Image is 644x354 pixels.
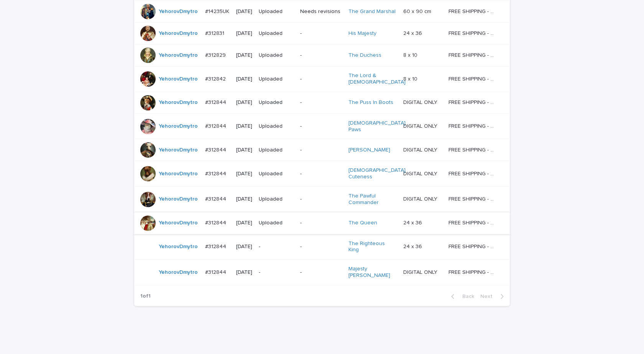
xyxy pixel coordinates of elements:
[300,8,342,15] p: Needs revisions
[300,269,342,276] p: -
[205,268,228,276] p: #312844
[477,293,510,300] button: Next
[134,1,510,23] tr: YehorovDmytro #14235UK#14235UK [DATE]UploadedNeeds revisionsThe Grand Marshal 60 x 90 cm60 x 90 c...
[134,260,510,285] tr: YehorovDmytro #312844#312844 [DATE]--Majesty [PERSON_NAME] DIGITAL ONLYDIGITAL ONLY FREE SHIPPING...
[300,99,342,106] p: -
[159,196,198,203] a: YehorovDmytro
[134,161,510,187] tr: YehorovDmytro #312844#312844 [DATE]Uploaded-[DEMOGRAPHIC_DATA] Cuteness DIGITAL ONLYDIGITAL ONLY ...
[403,169,439,177] p: DIGITAL ONLY
[403,145,439,153] p: DIGITAL ONLY
[300,76,342,82] p: -
[403,29,424,37] p: 24 x 36
[236,123,253,130] p: [DATE]
[236,76,253,82] p: [DATE]
[259,220,294,226] p: Uploaded
[449,169,498,177] p: FREE SHIPPING - preview in 1-2 business days, after your approval delivery will take 5-10 b.d.
[403,122,439,130] p: DIGITAL ONLY
[159,269,198,276] a: YehorovDmytro
[348,30,376,37] a: His Majesty
[205,194,228,203] p: #312844
[236,147,253,153] p: [DATE]
[449,122,498,130] p: FREE SHIPPING - preview in 1-2 business days, after your approval delivery will take 5-10 b.d.
[449,194,498,203] p: FREE SHIPPING - preview in 1-2 business days, after your approval delivery will take 5-10 b.d.
[134,186,510,212] tr: YehorovDmytro #312844#312844 [DATE]Uploaded-The Pawful Commander DIGITAL ONLYDIGITAL ONLY FREE SH...
[159,8,198,15] a: YehorovDmytro
[458,294,474,299] span: Back
[348,52,381,59] a: The Duchess
[236,99,253,106] p: [DATE]
[259,171,294,177] p: Uploaded
[159,52,198,59] a: YehorovDmytro
[205,122,228,130] p: #312844
[403,51,419,59] p: 8 x 10
[159,147,198,153] a: YehorovDmytro
[134,44,510,66] tr: YehorovDmytro #312829#312829 [DATE]Uploaded-The Duchess 8 x 108 x 10 FREE SHIPPING - preview in 1...
[300,220,342,226] p: -
[449,268,498,276] p: FREE SHIPPING - preview in 1-2 business days, after your approval delivery will take 5-10 b.d.
[300,52,342,59] p: -
[259,244,294,250] p: -
[205,242,228,250] p: #312844
[300,196,342,203] p: -
[449,74,498,82] p: FREE SHIPPING - preview in 1-2 business days, after your approval delivery will take 5-10 b.d.
[134,23,510,44] tr: YehorovDmytro #312831#312831 [DATE]Uploaded-His Majesty 24 x 3624 x 36 FREE SHIPPING - preview in...
[236,171,253,177] p: [DATE]
[348,167,406,180] a: [DEMOGRAPHIC_DATA] Cuteness
[259,123,294,130] p: Uploaded
[205,98,228,106] p: #312844
[159,244,198,250] a: YehorovDmytro
[236,220,253,226] p: [DATE]
[159,123,198,130] a: YehorovDmytro
[159,99,198,106] a: YehorovDmytro
[348,220,377,226] a: The Queen
[403,268,439,276] p: DIGITAL ONLY
[159,220,198,226] a: YehorovDmytro
[236,52,253,59] p: [DATE]
[159,76,198,82] a: YehorovDmytro
[348,266,396,279] a: Majesty [PERSON_NAME]
[205,145,228,153] p: #312844
[205,7,231,15] p: #14235UK
[348,193,396,206] a: The Pawful Commander
[403,98,439,106] p: DIGITAL ONLY
[134,287,157,306] p: 1 of 1
[300,123,342,130] p: -
[259,196,294,203] p: Uploaded
[236,8,253,15] p: [DATE]
[205,169,228,177] p: #312844
[480,294,497,299] span: Next
[134,66,510,92] tr: YehorovDmytro #312842#312842 [DATE]Uploaded-The Lord & [DEMOGRAPHIC_DATA] 8 x 108 x 10 FREE SHIPP...
[348,147,390,153] a: [PERSON_NAME]
[348,240,396,254] a: The Righteous King
[236,196,253,203] p: [DATE]
[259,52,294,59] p: Uploaded
[445,293,477,300] button: Back
[449,218,498,226] p: FREE SHIPPING - preview in 1-2 business days, after your approval delivery will take 5-10 b.d.
[236,244,253,250] p: [DATE]
[449,145,498,153] p: FREE SHIPPING - preview in 1-2 business days, after your approval delivery will take 5-10 b.d.
[236,30,253,37] p: [DATE]
[403,7,433,15] p: 60 x 90 cm
[134,234,510,260] tr: YehorovDmytro #312844#312844 [DATE]--The Righteous King 24 x 3624 x 36 FREE SHIPPING - preview in...
[449,29,498,37] p: FREE SHIPPING - preview in 1-2 business days, after your approval delivery will take 5-10 b.d.
[205,29,226,37] p: #312831
[348,8,396,15] a: The Grand Marshal
[134,92,510,114] tr: YehorovDmytro #312844#312844 [DATE]Uploaded-The Puss In Boots DIGITAL ONLYDIGITAL ONLY FREE SHIPP...
[449,242,498,250] p: FREE SHIPPING - preview in 1-2 business days, after your approval delivery will take 5-10 b.d.
[259,147,294,153] p: Uploaded
[159,171,198,177] a: YehorovDmytro
[205,218,228,226] p: #312844
[348,99,393,106] a: The Puss In Boots
[259,76,294,82] p: Uploaded
[348,72,406,86] a: The Lord & [DEMOGRAPHIC_DATA]
[159,30,198,37] a: YehorovDmytro
[449,98,498,106] p: FREE SHIPPING - preview in 1-2 business days, after your approval delivery will take 5-10 b.d.
[300,171,342,177] p: -
[403,218,424,226] p: 24 x 36
[348,120,406,133] a: [DEMOGRAPHIC_DATA] Paws
[300,147,342,153] p: -
[259,269,294,276] p: -
[259,30,294,37] p: Uploaded
[259,99,294,106] p: Uploaded
[300,30,342,37] p: -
